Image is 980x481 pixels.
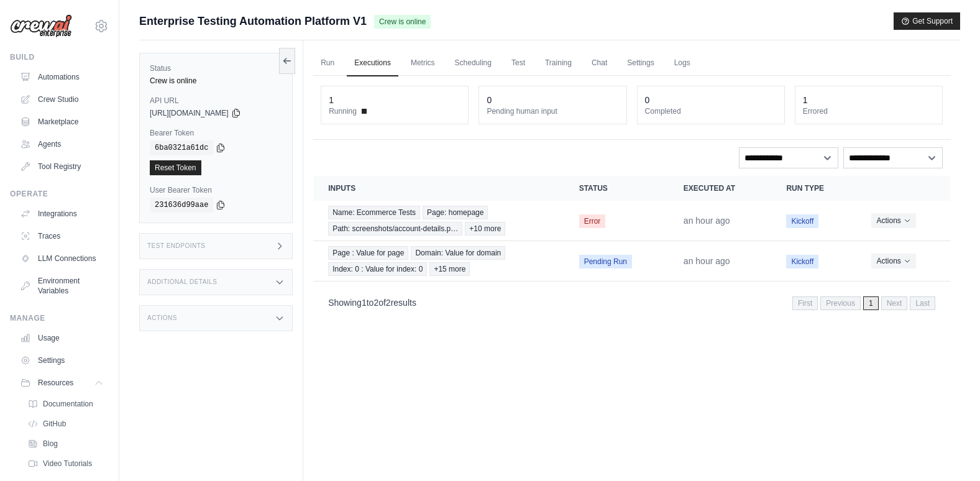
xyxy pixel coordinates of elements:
[910,296,935,310] span: Last
[465,222,505,236] span: +10 more
[684,256,730,266] time: September 15, 2025 at 23:16 CDT
[10,14,72,38] img: Logo
[487,94,492,106] div: 0
[328,262,427,276] span: Index: 0 : Value for index: 0
[771,176,856,201] th: Run Type
[620,50,661,76] a: Settings
[15,328,109,348] a: Usage
[43,399,93,409] span: Documentation
[645,94,650,106] div: 0
[579,255,632,268] span: Pending Run
[43,459,92,469] span: Video Tutorials
[792,296,935,310] nav: Pagination
[820,296,861,310] span: Previous
[362,298,367,308] span: 1
[329,106,357,116] span: Running
[313,176,950,318] section: Crew executions table
[871,213,915,228] button: Actions for execution
[429,262,470,276] span: +15 more
[150,108,229,118] span: [URL][DOMAIN_NAME]
[150,140,213,155] code: 6ba0321a61dc
[684,216,730,226] time: September 15, 2025 at 23:21 CDT
[374,15,431,29] span: Crew is online
[150,128,282,138] label: Bearer Token
[15,67,109,87] a: Automations
[328,246,408,260] span: Page : Value for page
[328,206,549,236] a: View execution details for Name
[150,198,213,213] code: 231636d99aae
[147,278,217,286] h3: Additional Details
[328,206,420,219] span: Name: Ecommerce Tests
[403,50,442,76] a: Metrics
[538,50,579,76] a: Training
[803,94,808,106] div: 1
[43,439,58,449] span: Blog
[329,94,334,106] div: 1
[22,395,109,413] a: Documentation
[313,50,342,76] a: Run
[313,286,950,318] nav: Pagination
[139,12,367,30] span: Enterprise Testing Automation Platform V1
[423,206,488,219] span: Page: homepage
[15,226,109,246] a: Traces
[150,76,282,86] div: Crew is online
[150,185,282,195] label: User Bearer Token
[147,314,177,322] h3: Actions
[411,246,505,260] span: Domain: Value for domain
[150,160,201,175] a: Reset Token
[786,214,818,228] span: Kickoff
[667,50,698,76] a: Logs
[43,419,66,429] span: GitHub
[894,12,960,30] button: Get Support
[871,254,915,268] button: Actions for execution
[328,246,549,276] a: View execution details for Page
[504,50,533,76] a: Test
[15,373,109,393] button: Resources
[328,296,416,309] p: Showing to of results
[803,106,935,116] dt: Errored
[10,189,109,199] div: Operate
[15,204,109,224] a: Integrations
[22,415,109,433] a: GitHub
[328,222,462,236] span: Path: screenshots/account-details.p…
[579,214,606,228] span: Error
[15,271,109,301] a: Environment Variables
[15,249,109,268] a: LLM Connections
[15,157,109,176] a: Tool Registry
[881,296,908,310] span: Next
[150,63,282,73] label: Status
[15,350,109,370] a: Settings
[487,106,618,116] dt: Pending human input
[10,52,109,62] div: Build
[313,176,564,201] th: Inputs
[15,134,109,154] a: Agents
[863,296,879,310] span: 1
[386,298,391,308] span: 2
[669,176,772,201] th: Executed at
[347,50,398,76] a: Executions
[447,50,499,76] a: Scheduling
[10,313,109,323] div: Manage
[792,296,818,310] span: First
[584,50,615,76] a: Chat
[147,242,206,250] h3: Test Endpoints
[38,378,73,388] span: Resources
[22,435,109,452] a: Blog
[373,298,378,308] span: 2
[15,112,109,132] a: Marketplace
[22,455,109,472] a: Video Tutorials
[645,106,777,116] dt: Completed
[786,255,818,268] span: Kickoff
[564,176,669,201] th: Status
[150,96,282,106] label: API URL
[15,89,109,109] a: Crew Studio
